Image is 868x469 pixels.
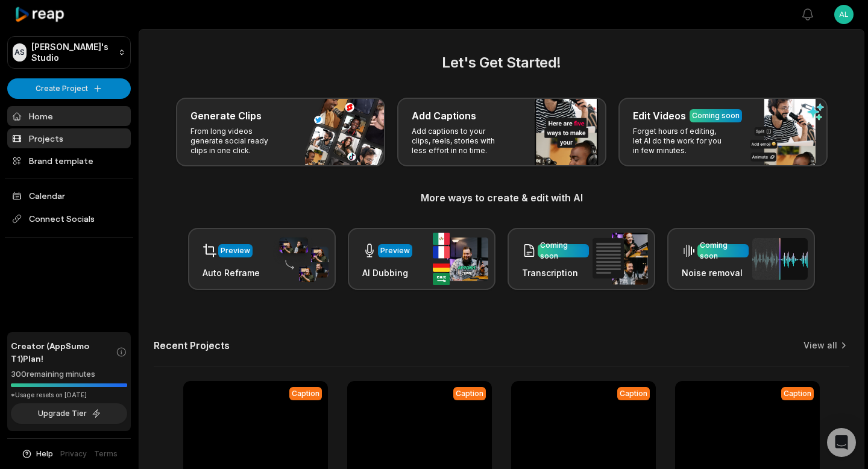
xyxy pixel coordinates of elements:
[433,233,488,285] img: ai_dubbing.png
[7,128,131,148] a: Projects
[21,449,53,459] button: Help
[827,428,856,457] div: Open Intercom Messenger
[11,391,127,400] div: *Usage resets on [DATE]
[804,339,837,351] a: View all
[36,449,53,459] span: Help
[154,190,849,205] h3: More ways to create & edit with AI
[7,151,131,171] a: Brand template
[203,266,260,279] h3: Auto Reframe
[633,127,726,156] p: Forget hours of editing, let AI do the work for you in few minutes.
[7,186,131,206] a: Calendar
[692,110,740,121] div: Coming soon
[11,403,127,424] button: Upgrade Tier
[190,127,284,156] p: From long videos generate social ready clips in one click.
[700,240,746,262] div: Coming soon
[190,109,262,123] h3: Generate Clips
[11,339,116,365] span: Creator (AppSumo T1) Plan!
[540,240,587,262] div: Coming soon
[273,236,329,283] img: auto_reframe.png
[752,238,808,280] img: noise_removal.png
[412,109,476,123] h3: Add Captions
[362,266,412,279] h3: AI Dubbing
[412,127,505,156] p: Add captions to your clips, reels, stories with less effort in no time.
[682,266,749,279] h3: Noise removal
[522,266,589,279] h3: Transcription
[7,208,131,230] span: Connect Socials
[380,245,410,256] div: Preview
[7,106,131,126] a: Home
[94,449,118,459] a: Terms
[154,52,849,74] h2: Let's Get Started!
[221,245,250,256] div: Preview
[13,43,27,61] div: AS
[7,78,131,99] button: Create Project
[31,42,113,63] p: [PERSON_NAME]'s Studio
[60,449,87,459] a: Privacy
[593,233,648,285] img: transcription.png
[11,368,127,380] div: 300 remaining minutes
[633,109,686,123] h3: Edit Videos
[154,339,230,351] h2: Recent Projects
